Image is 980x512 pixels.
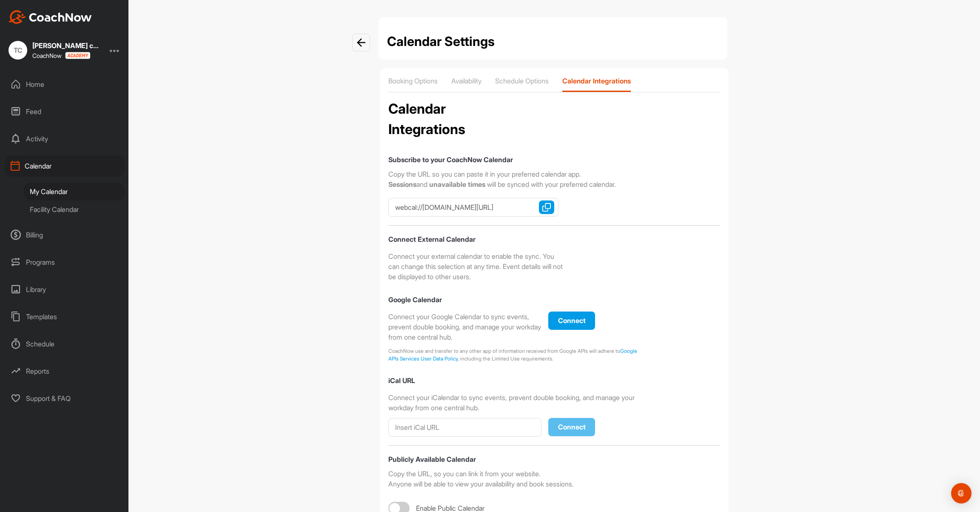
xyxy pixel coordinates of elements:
p: Availability [451,77,481,85]
div: Activity [5,128,125,149]
label: Subscribe to your CoachNow Calendar [388,155,513,164]
strong: Sessions [388,180,416,189]
button: Connect [548,418,595,436]
img: info [357,38,365,47]
div: Copy the URL, so you can link it from your website. [388,469,720,479]
div: Connect your external calendar to enable the sync. You can change this selection at any time. Eve... [388,251,563,282]
div: Feed [5,101,125,122]
div: Reports [5,360,125,382]
img: CoachNow [9,10,92,24]
label: Connect External Calendar [388,234,720,244]
div: Home [5,74,125,95]
div: Connect your iCalendar to sync events, prevent double booking, and manage your workday from one c... [388,392,644,413]
div: [PERSON_NAME] coach [32,42,100,49]
strong: unavailable times [429,180,485,189]
div: Programs [5,252,125,273]
p: Booking Options [388,77,438,85]
div: Billing [5,224,125,246]
div: Connect your Google Calendar to sync events, prevent double booking, and manage your workday from... [388,312,541,342]
label: iCal URL [388,375,720,386]
p: Schedule Options [495,77,549,85]
button: Connect [548,312,595,330]
div: Copy the URL so you can paste it in your preferred calendar app. [388,169,720,179]
div: Calendar [5,155,125,177]
div: Schedule [5,333,125,355]
h2: Calendar Integrations [388,99,503,140]
div: Support & FAQ [5,388,125,409]
p: Calendar Integrations [562,77,631,85]
h1: Calendar Settings [387,32,719,51]
div: Open Intercom Messenger [951,483,971,503]
div: TC [9,41,27,60]
div: CoachNow use and transfer to any other app of information received from Google APIs will adhere t... [388,347,644,363]
label: Google Calendar [388,295,720,305]
div: Templates [5,306,125,327]
div: Library [5,279,125,300]
div: My Calendar [24,183,125,200]
label: Publicly Available Calendar [388,455,476,463]
div: and will be synced with your preferred calendar. [388,179,720,189]
div: Facility Calendar [24,200,125,218]
span: Connect [558,316,586,325]
div: CoachNow [32,52,90,59]
img: CoachNow acadmey [65,52,90,59]
span: Connect [558,423,586,431]
input: Insert iCal URL [388,418,541,437]
button: Copy [539,200,554,214]
div: Anyone will be able to view your availability and book sessions. [388,479,720,489]
img: Copy [542,203,551,212]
